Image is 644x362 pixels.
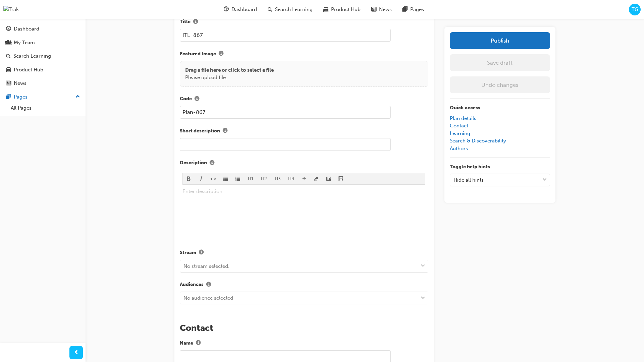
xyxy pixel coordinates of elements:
button: DashboardMy TeamSearch LearningProduct HubNews [3,21,83,91]
div: No audience selected [183,294,233,302]
span: link-icon [314,177,319,182]
span: Dashboard [231,6,257,13]
button: Stream [196,248,206,257]
button: H2 [257,173,271,184]
label: Short description [180,127,428,135]
button: Code [192,95,202,104]
span: down-icon [421,262,425,270]
p: Quick access [450,104,550,112]
span: guage-icon [6,26,11,32]
button: Name [193,339,203,348]
span: format_monospace-icon [211,177,216,182]
div: Search Learning [13,52,51,60]
span: format_ul-icon [223,177,228,182]
span: image-icon [326,177,331,182]
span: format_italic-icon [199,177,204,182]
button: format_bold-icon [183,173,195,184]
span: news-icon [6,80,11,86]
a: pages-iconPages [397,3,429,16]
a: news-iconNews [366,3,397,16]
a: All Pages [8,103,83,113]
a: Search & Discoverability [450,138,506,144]
div: News [14,79,26,87]
button: H4 [284,173,298,184]
label: Stream [180,248,428,257]
label: Name [180,339,428,348]
div: Hide all hints [453,176,484,184]
a: car-iconProduct Hub [318,3,366,16]
button: Save draft [450,54,550,71]
button: H3 [271,173,285,184]
p: Drag a file here or click to select a file [185,66,274,74]
button: link-icon [310,173,323,184]
a: Plan details [450,115,476,121]
span: car-icon [6,67,11,73]
span: News [379,6,392,13]
button: Title [191,18,201,26]
span: info-icon [219,51,223,57]
span: info-icon [199,250,204,256]
span: down-icon [421,294,425,303]
span: Product Hub [331,6,361,13]
div: No stream selected. [183,262,229,270]
button: Undo changes [450,76,550,93]
button: H1 [244,173,258,184]
button: image-icon [323,173,335,184]
button: Publish [450,32,550,49]
label: Description [180,159,428,168]
span: info-icon [195,97,199,102]
span: pages-icon [402,5,408,14]
span: down-icon [542,176,547,184]
button: video-icon [335,173,347,184]
button: format_monospace-icon [207,173,220,184]
button: divider-icon [298,173,311,184]
div: Pages [14,93,28,101]
a: My Team [3,37,83,49]
button: Pages [3,91,83,103]
img: Trak [3,6,19,13]
button: format_ul-icon [220,173,232,184]
span: info-icon [210,161,214,166]
button: Description [207,159,217,168]
span: prev-icon [74,349,79,357]
span: video-icon [338,177,343,182]
div: My Team [14,39,35,47]
span: info-icon [196,341,201,346]
div: Drag a file here or click to select a filePlease upload file. [180,61,428,87]
h2: Contact [180,323,428,334]
div: Dashboard [14,25,39,33]
a: Dashboard [3,23,83,35]
span: news-icon [371,5,376,14]
span: format_bold-icon [186,177,191,182]
a: guage-iconDashboard [218,3,262,16]
a: Search Learning [3,50,83,62]
span: info-icon [223,128,227,134]
p: Please upload file. [185,74,274,81]
a: search-iconSearch Learning [262,3,318,16]
span: search-icon [6,53,11,59]
p: Toggle help hints [450,163,550,171]
button: Short description [220,127,230,135]
span: car-icon [323,5,328,14]
span: guage-icon [224,5,229,14]
button: Audiences [204,281,214,289]
a: Authors [450,145,468,152]
span: search-icon [268,5,272,14]
label: Featured Image [180,50,428,58]
span: people-icon [6,40,11,46]
a: Contact [450,123,468,129]
a: Product Hub [3,64,83,76]
span: info-icon [193,19,198,25]
span: Pages [410,6,424,13]
button: format_italic-icon [195,173,208,184]
span: up-icon [75,93,80,101]
span: Search Learning [275,6,313,13]
button: TG [629,4,641,15]
span: TG [632,6,638,13]
span: Audiences [180,281,204,289]
label: Code [180,95,428,104]
a: News [3,77,83,89]
div: Product Hub [14,66,43,74]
